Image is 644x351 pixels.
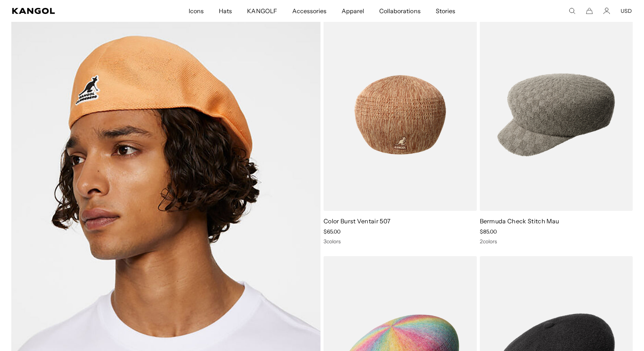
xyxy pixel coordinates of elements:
img: Color Burst Ventair 507 [324,19,477,211]
a: Color Burst Ventair 507 [324,217,391,225]
summary: Search here [569,8,575,14]
div: 3 colors [324,238,477,245]
span: $65.00 [324,228,340,235]
a: Kangol [12,8,125,14]
img: Bermuda Check Stitch Mau [480,19,633,211]
a: Bermuda Check Stitch Mau [480,217,559,225]
div: 2 colors [480,238,633,245]
span: $85.00 [480,228,497,235]
button: Cart [586,8,593,14]
a: Account [603,8,610,14]
button: USD [621,8,632,14]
